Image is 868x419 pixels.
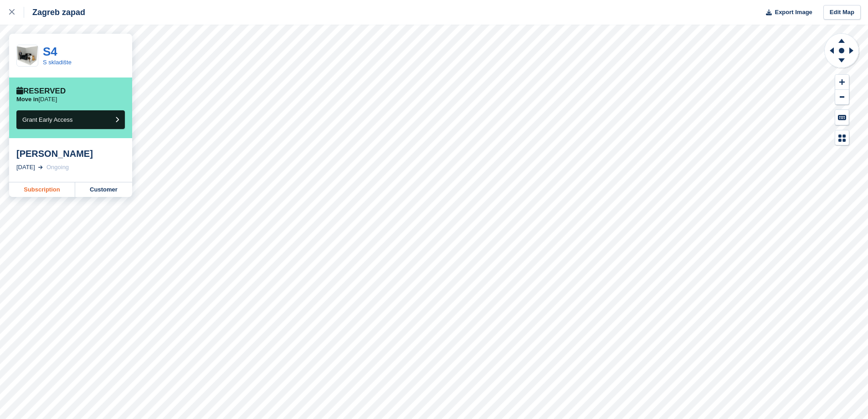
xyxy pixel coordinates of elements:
[46,163,69,172] div: Ongoing
[823,5,861,20] a: Edit Map
[43,59,72,66] a: S skladište
[16,96,57,103] p: [DATE]
[16,87,66,96] div: Reserved
[9,182,75,197] a: Subscription
[16,163,35,172] div: [DATE]
[760,5,812,20] button: Export Image
[22,116,73,123] span: Grant Early Access
[835,110,849,125] button: Keyboard Shortcuts
[75,182,132,197] a: Customer
[24,7,85,18] div: Zagreb zapad
[775,8,812,17] span: Export Image
[835,90,849,105] button: Zoom Out
[835,75,849,90] button: Zoom In
[835,130,849,145] button: Map Legend
[38,166,43,169] img: arrow-right-light-icn-cde0832a797a2874e46488d9cf13f60e5c3a73dbe684e267c42b8395dfbc2abf.svg
[43,45,57,58] a: S4
[16,110,125,129] button: Grant Early Access
[16,96,38,103] span: Move in
[17,46,38,65] img: container-sm.png
[16,148,125,159] div: [PERSON_NAME]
